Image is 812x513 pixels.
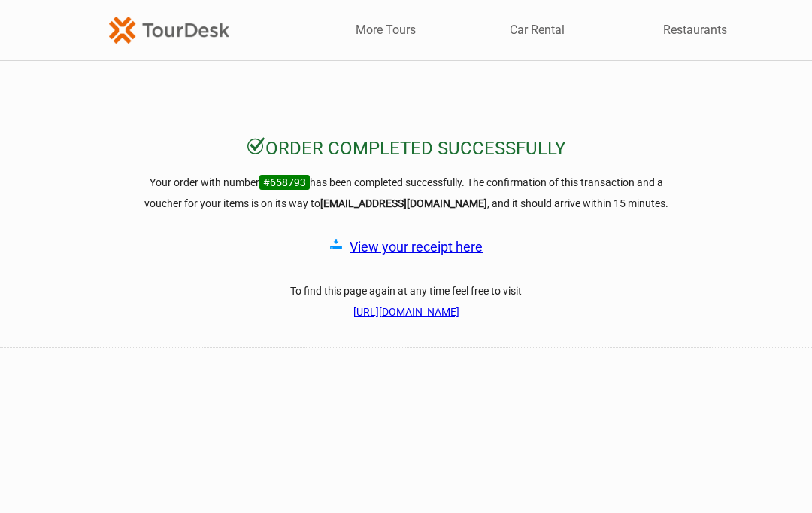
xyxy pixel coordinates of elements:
a: [URL][DOMAIN_NAME] [353,306,459,318]
img: TourDesk-logo-td-orange-v1.png [109,17,229,43]
h3: Your order with number has been completed successfully. The confirmation of this transaction and ... [135,172,677,214]
a: Car Rental [510,22,565,38]
strong: [EMAIL_ADDRESS][DOMAIN_NAME] [320,197,487,209]
a: View your receipt here [350,239,483,255]
h3: To find this page again at any time feel free to visit [135,280,677,322]
span: #658793 [259,175,310,190]
a: More Tours [356,22,416,38]
a: Restaurants [663,22,727,38]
